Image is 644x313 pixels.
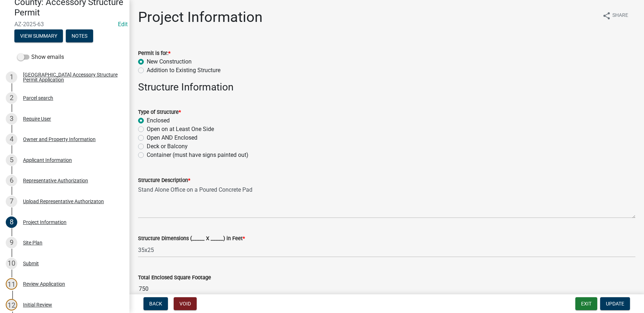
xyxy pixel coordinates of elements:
div: 7 [6,196,17,207]
button: Notes [66,29,93,42]
button: shareShare [597,9,634,23]
label: Structure Dimensions (_____ X _____) in Feet [138,236,245,241]
div: 4 [6,134,17,145]
div: Submit [23,261,39,266]
div: 11 [6,278,17,290]
span: Back [149,301,162,307]
button: Back [143,297,168,310]
button: Void [174,297,197,310]
div: 5 [6,154,17,166]
label: Type of Structure [138,110,181,115]
div: 10 [6,258,17,269]
div: [GEOGRAPHIC_DATA] Accessory Structure Permit Application [23,72,118,82]
div: Representative Authorization [23,178,88,183]
div: Site Plan [23,240,42,245]
i: share [602,11,611,20]
wm-modal-confirm: Summary [14,33,63,39]
div: Project Information [23,220,67,225]
h3: Structure Information [138,81,635,93]
div: Parcel search [23,95,53,101]
label: Structure Description [138,178,190,183]
div: Review Application [23,281,65,286]
button: Exit [575,297,597,310]
div: 12 [6,299,17,310]
div: 6 [6,175,17,186]
label: Container (must have signs painted out) [147,151,248,159]
span: Update [606,301,624,307]
span: AZ-2025-63 [14,21,115,28]
button: Update [600,297,630,310]
button: View Summary [14,29,63,42]
label: Addition to Existing Structure [147,66,220,75]
label: Open on at Least One Side [147,125,214,134]
div: Initial Review [23,302,52,307]
div: 2 [6,92,17,104]
label: New Construction [147,57,192,66]
label: Show emails [17,53,64,61]
div: 3 [6,113,17,125]
a: Edit [118,21,128,28]
wm-modal-confirm: Notes [66,33,93,39]
div: Owner and Property Information [23,137,96,142]
div: Upload Representative Authorizaton [23,199,104,204]
div: Require User [23,116,51,121]
label: Permit is for: [138,51,170,56]
div: 9 [6,237,17,248]
label: Deck or Balcony [147,142,188,151]
wm-modal-confirm: Edit Application Number [118,21,128,28]
div: Applicant Information [23,158,72,163]
div: 8 [6,216,17,228]
h1: Project Information [138,9,262,26]
div: 1 [6,71,17,83]
label: Total Enclosed Square Footage [138,275,211,280]
label: Enclosed [147,116,170,125]
span: Share [612,11,628,20]
label: Open AND Enclosed [147,134,197,142]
